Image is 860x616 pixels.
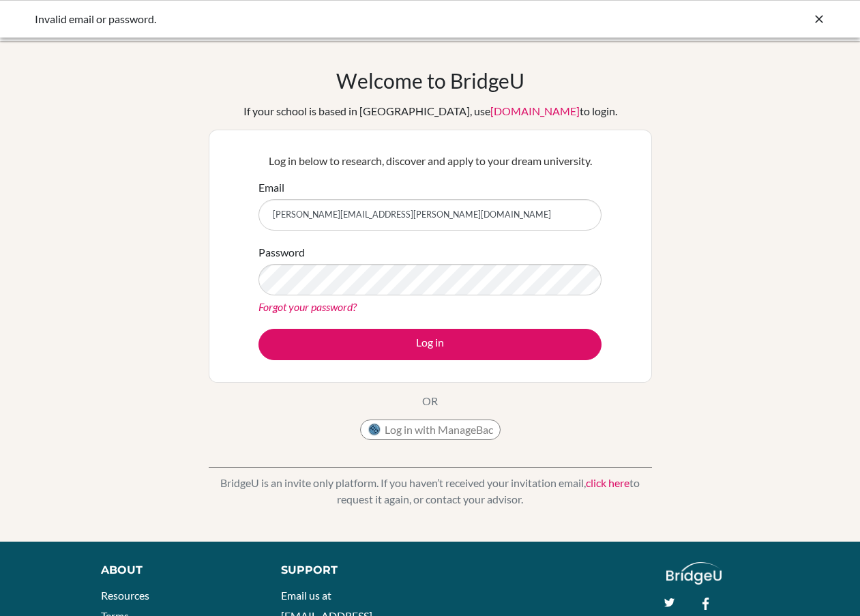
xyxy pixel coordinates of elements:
[490,104,580,117] a: [DOMAIN_NAME]
[281,562,417,578] div: Support
[360,420,501,440] button: Log in with ManageBac
[258,153,602,169] p: Log in below to research, discover and apply to your dream university.
[243,103,617,119] div: If your school is based in [GEOGRAPHIC_DATA], use to login.
[336,68,524,93] h1: Welcome to BridgeU
[258,329,602,360] button: Log in
[666,562,722,585] img: logo_white@2x-f4f0deed5e89b7ecb1c2cc34c3e3d731f90f0f143d5ea2071677605dd97b5244.png
[258,179,284,196] label: Email
[35,11,621,27] div: Invalid email or password.
[258,300,357,313] a: Forgot your password?
[586,476,629,489] a: click here
[258,244,305,261] label: Password
[101,562,250,578] div: About
[101,589,149,602] a: Resources
[209,475,652,508] p: BridgeU is an invite only platform. If you haven’t received your invitation email, to request it ...
[422,393,438,409] p: OR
